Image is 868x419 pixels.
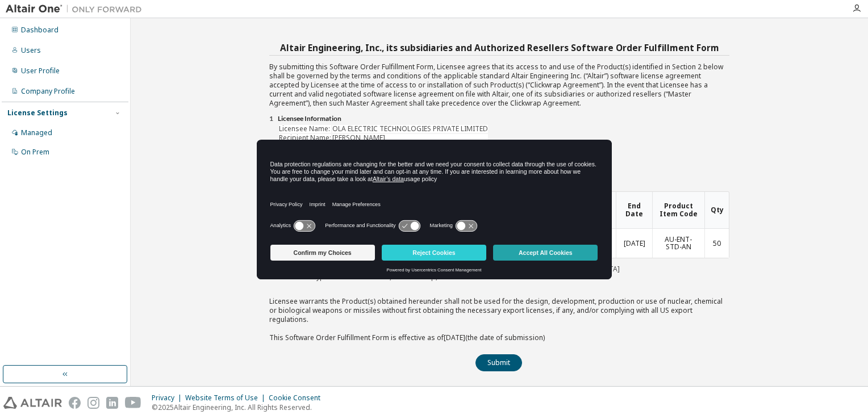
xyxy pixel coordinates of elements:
[269,393,327,403] div: Cookie Consent
[21,87,75,96] div: Company Profile
[616,192,652,228] th: End Date
[652,192,704,228] th: Product Item Code
[87,397,99,409] img: instagram.svg
[332,125,488,133] td: OLA ELECTRIC TECHNOLOGIES PRIVATE LIMITED
[704,229,729,258] td: 50
[69,397,81,409] img: facebook.svg
[152,393,185,403] div: Privacy
[21,128,52,137] div: Managed
[278,115,729,124] li: Licensee Information
[7,108,68,118] div: License Settings
[279,125,331,133] td: Licensee Name:
[106,397,118,409] img: linkedin.svg
[279,134,331,142] td: Recipient Name:
[21,26,59,35] div: Dashboard
[704,192,729,228] th: Qty
[475,354,522,371] button: Submit
[185,393,269,403] div: Website Terms of Use
[269,40,729,56] h3: Altair Engineering, Inc., its subsidiaries and Authorized Resellers Software Order Fulfillment Form
[152,403,327,412] p: © 2025 Altair Engineering, Inc. All Rights Reserved.
[21,46,41,55] div: Users
[616,229,652,258] td: [DATE]
[269,40,729,371] div: By submitting this Software Order Fulfillment Form, Licensee agrees that its access to and use of...
[6,3,148,15] img: Altair One
[652,229,704,258] td: AU-ENT-STD-AN
[3,397,62,409] img: altair_logo.svg
[332,134,488,142] td: [PERSON_NAME]
[125,397,141,409] img: youtube.svg
[21,66,60,76] div: User Profile
[278,191,729,281] div: *Global Zones: =[GEOGRAPHIC_DATA], =[GEOGRAPHIC_DATA], =Asia/[GEOGRAPHIC_DATA] **License Types: -...
[21,148,49,157] div: On Prem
